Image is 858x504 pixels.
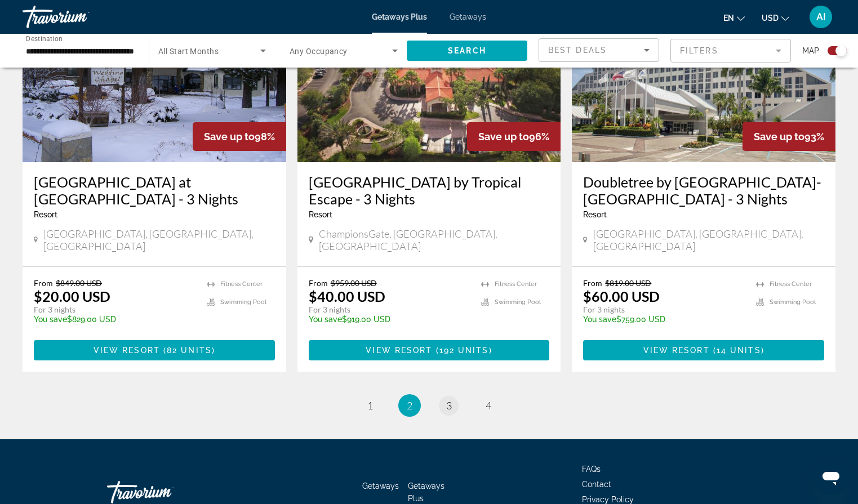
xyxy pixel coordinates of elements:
span: ChampionsGate, [GEOGRAPHIC_DATA], [GEOGRAPHIC_DATA] [319,228,549,252]
span: From [309,278,328,288]
span: Resort [34,210,57,219]
p: $919.00 USD [309,315,470,324]
a: [GEOGRAPHIC_DATA] by Tropical Escape - 3 Nights [309,173,550,207]
p: For 3 nights [309,305,470,315]
span: Resort [583,210,607,219]
span: Fitness Center [495,280,537,288]
span: en [723,14,734,23]
button: Filter [670,38,791,63]
span: All Start Months [158,47,219,56]
div: 98% [193,122,286,151]
button: Search [407,41,527,61]
a: FAQs [582,465,601,474]
button: Change language [723,10,745,26]
span: 14 units [717,346,761,355]
p: For 3 nights [583,305,745,315]
button: View Resort(82 units) [34,340,275,360]
span: 3 [446,399,452,412]
span: Save up to [478,131,529,142]
span: From [583,278,602,288]
iframe: Button to launch messaging window [813,459,849,495]
span: Save up to [754,131,804,142]
span: Fitness Center [220,280,263,288]
span: Swimming Pool [495,298,541,306]
span: Swimming Pool [220,298,266,306]
span: $849.00 USD [56,278,102,288]
p: $759.00 USD [583,315,745,324]
span: View Resort [366,346,432,355]
span: View Resort [94,346,160,355]
span: ( ) [432,346,492,355]
div: 93% [743,122,835,151]
span: You save [34,315,67,324]
a: Privacy Policy [582,495,634,504]
button: Change currency [762,10,789,26]
p: For 3 nights [34,305,195,315]
span: Map [802,43,819,59]
a: Getaways [362,481,399,490]
button: View Resort(192 units) [309,340,550,360]
p: $60.00 USD [583,288,660,305]
span: You save [583,315,616,324]
a: Getaways [450,12,486,21]
button: View Resort(14 units) [583,340,824,360]
button: User Menu [806,5,835,29]
span: Swimming Pool [770,298,816,306]
span: Fitness Center [770,280,812,288]
p: $40.00 USD [309,288,385,305]
span: Save up to [204,131,255,142]
a: Travorium [23,2,135,32]
a: Doubletree by [GEOGRAPHIC_DATA]-[GEOGRAPHIC_DATA] - 3 Nights [583,173,824,207]
span: View Resort [643,346,710,355]
a: Contact [582,480,611,489]
span: ( ) [160,346,215,355]
span: $959.00 USD [331,278,377,288]
span: ( ) [710,346,764,355]
mat-select: Sort by [548,43,650,57]
span: Search [448,46,486,55]
a: Getaways Plus [408,481,444,503]
span: 2 [407,399,412,412]
span: USD [762,14,779,23]
span: Any Occupancy [290,47,348,56]
a: [GEOGRAPHIC_DATA] at [GEOGRAPHIC_DATA] - 3 Nights [34,173,275,207]
p: $829.00 USD [34,315,195,324]
span: $819.00 USD [605,278,651,288]
span: You save [309,315,342,324]
div: 96% [467,122,561,151]
span: [GEOGRAPHIC_DATA], [GEOGRAPHIC_DATA], [GEOGRAPHIC_DATA] [43,228,274,252]
p: $20.00 USD [34,288,110,305]
span: 82 units [167,346,212,355]
span: From [34,278,53,288]
span: Resort [309,210,332,219]
nav: Pagination [23,394,835,417]
span: 192 units [439,346,489,355]
a: Getaways Plus [372,12,427,21]
span: 4 [486,399,491,412]
span: Destination [26,34,63,42]
span: [GEOGRAPHIC_DATA], [GEOGRAPHIC_DATA], [GEOGRAPHIC_DATA] [593,228,824,252]
span: Best Deals [548,46,607,55]
span: AI [816,11,826,23]
span: 1 [367,399,373,412]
